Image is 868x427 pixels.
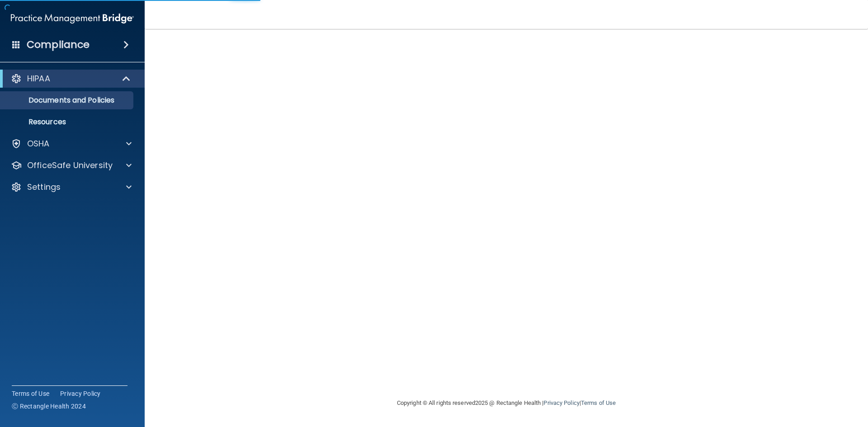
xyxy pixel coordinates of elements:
div: Copyright © All rights reserved 2025 @ Rectangle Health | | [341,389,671,418]
a: Privacy Policy [60,389,101,398]
p: OSHA [27,138,50,149]
h4: Compliance [27,38,90,51]
p: Documents and Policies [6,96,129,105]
a: HIPAA [11,73,131,84]
span: Ⓒ Rectangle Health 2024 [12,402,86,411]
a: OSHA [11,138,132,149]
a: OfficeSafe University [11,160,132,171]
img: PMB logo [11,9,134,28]
a: Terms of Use [12,389,49,398]
a: Terms of Use [581,399,616,406]
a: Privacy Policy [543,399,579,406]
p: OfficeSafe University [27,160,113,171]
p: HIPAA [27,73,50,84]
p: Settings [27,182,61,192]
p: Resources [6,117,129,127]
a: Settings [11,182,132,192]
